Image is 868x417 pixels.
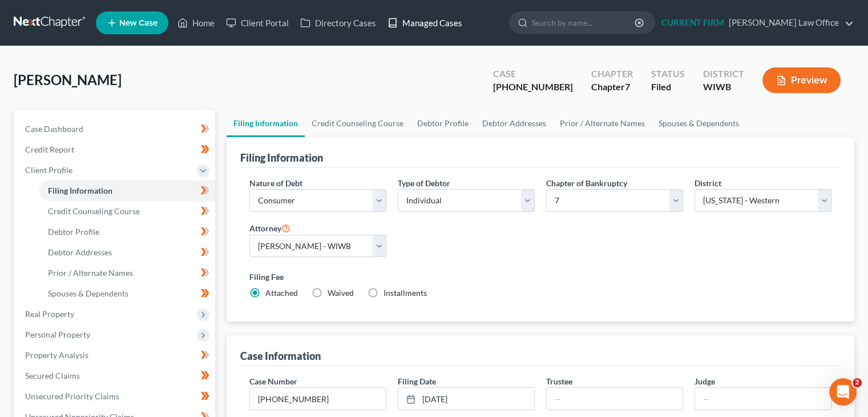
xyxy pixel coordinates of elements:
a: [DATE] [398,388,534,410]
a: CURRENT FIRM[PERSON_NAME] Law Office [656,13,854,33]
span: Property Analysis [25,350,88,360]
div: Chapter [591,81,633,94]
span: Credit Report [25,145,74,154]
label: Chapter of Bankruptcy [546,177,627,189]
a: Property Analysis [16,345,215,366]
span: Attached [265,288,298,298]
a: Spouses & Dependents [652,110,746,137]
label: Filing Date [398,375,436,387]
a: Prior / Alternate Names [553,110,652,137]
a: Filing Information [227,110,305,137]
div: [PHONE_NUMBER] [493,81,573,94]
span: Credit Counseling Course [48,206,140,216]
label: Judge [695,375,715,387]
span: 7 [625,81,630,92]
div: WIWB [703,81,744,94]
span: Spouses & Dependents [48,288,128,298]
input: Enter case number... [250,388,386,410]
span: [PERSON_NAME] [14,71,122,88]
span: Personal Property [25,330,90,339]
a: Case Dashboard [16,119,215,139]
label: Nature of Debt [249,177,302,189]
a: Debtor Profile [39,222,215,242]
label: Case Number [249,375,297,387]
input: Search by name... [532,12,636,33]
input: -- [547,388,683,410]
label: Filing Fee [249,271,831,283]
span: Filing Information [48,186,112,195]
span: Prior / Alternate Names [48,268,133,278]
a: Debtor Addresses [39,242,215,263]
span: Case Dashboard [25,124,83,134]
a: Prior / Alternate Names [39,263,215,283]
span: 2 [853,378,862,387]
label: District [695,177,721,189]
label: Attorney [249,221,290,235]
span: Secured Claims [25,371,80,380]
a: Credit Counseling Course [305,110,410,137]
span: New Case [119,19,158,27]
span: Waived [328,288,354,298]
span: Debtor Profile [48,227,99,236]
a: Managed Cases [382,13,468,33]
strong: CURRENT FIRM [661,17,724,27]
div: Status [651,67,685,81]
a: Unsecured Priority Claims [16,386,215,407]
a: Debtor Profile [410,110,475,137]
span: Debtor Addresses [48,247,112,257]
a: Spouses & Dependents [39,283,215,304]
div: District [703,67,744,81]
a: Credit Counseling Course [39,201,215,222]
input: -- [695,388,831,410]
span: Unsecured Priority Claims [25,391,119,401]
div: Filing Information [240,151,323,165]
a: Filing Information [39,181,215,201]
a: Debtor Addresses [475,110,553,137]
span: Client Profile [25,165,72,175]
span: Real Property [25,309,74,319]
div: Filed [651,81,685,94]
a: Directory Cases [294,13,382,33]
label: Type of Debtor [398,177,450,189]
label: Trustee [546,375,572,387]
span: Installments [383,288,427,298]
div: Case Information [240,349,321,363]
button: Preview [762,67,841,93]
iframe: Intercom live chat [829,378,857,406]
a: Credit Report [16,139,215,160]
div: Case [493,67,573,81]
a: Secured Claims [16,366,215,386]
div: Chapter [591,67,633,81]
a: Client Portal [220,13,294,33]
a: Home [172,13,220,33]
